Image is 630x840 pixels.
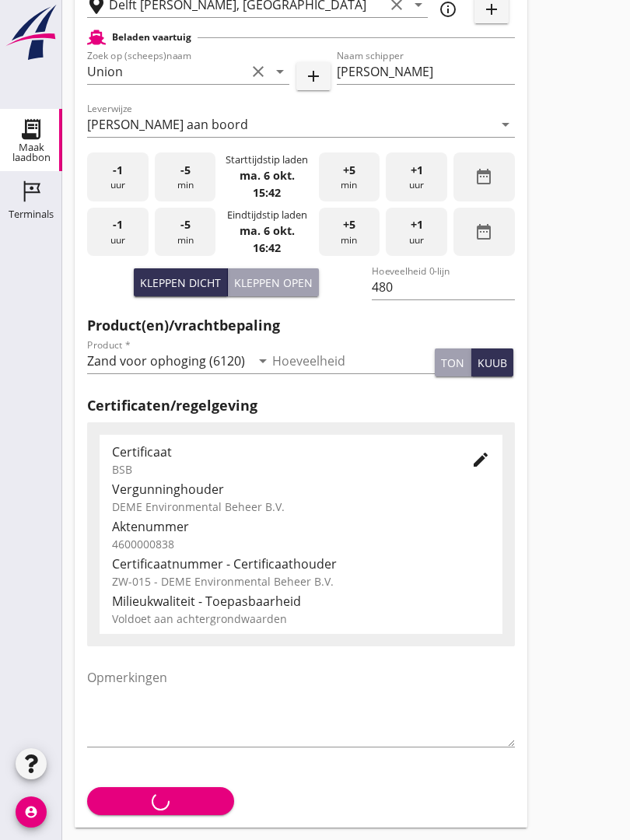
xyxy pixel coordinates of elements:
h2: Product(en)/vrachtbepaling [87,315,515,336]
i: date_range [474,167,493,186]
i: account_circle [16,796,47,828]
i: edit [471,450,490,469]
i: add [304,67,323,86]
div: BSB [112,461,446,478]
div: ton [441,355,464,371]
i: clear [249,62,268,81]
div: min [319,152,380,201]
div: min [319,208,380,257]
div: Starttijdstip laden [226,152,308,167]
input: Zoek op (scheeps)naam [87,59,246,84]
div: 4600000838 [112,536,490,552]
div: DEME Environmental Beheer B.V. [112,499,490,515]
button: ton [435,348,471,376]
i: arrow_drop_down [271,62,289,81]
div: [PERSON_NAME] aan boord [87,117,248,131]
div: Kleppen dicht [140,275,221,291]
div: Milieukwaliteit - Toepasbaarheid [112,592,490,611]
div: Aktenummer [112,517,490,536]
div: min [155,152,216,201]
div: min [155,208,216,257]
input: Hoeveelheid [272,348,436,373]
div: uur [386,208,447,257]
h2: Certificaten/regelgeving [87,395,515,416]
button: kuub [471,348,513,376]
span: -1 [113,162,123,179]
div: kuub [478,355,507,371]
strong: 16:42 [253,240,281,255]
span: +5 [343,216,355,233]
input: Naam schipper [337,59,515,84]
div: ZW-015 - DEME Environmental Beheer B.V. [112,573,490,590]
span: -5 [180,216,191,233]
strong: ma. 6 okt. [240,168,295,183]
button: Kleppen dicht [134,268,228,296]
span: -1 [113,216,123,233]
div: Vergunninghouder [112,480,490,499]
div: Certificaatnummer - Certificaathouder [112,555,490,573]
button: Kleppen open [228,268,319,296]
span: +1 [411,162,423,179]
div: Voldoet aan achtergrondwaarden [112,611,490,627]
div: Eindtijdstip laden [227,208,307,222]
span: -5 [180,162,191,179]
strong: 15:42 [253,185,281,200]
input: Product * [87,348,250,373]
span: +5 [343,162,355,179]
div: uur [87,208,149,257]
textarea: Opmerkingen [87,665,515,747]
i: arrow_drop_down [496,115,515,134]
strong: ma. 6 okt. [240,223,295,238]
div: uur [386,152,447,201]
i: arrow_drop_down [254,352,272,370]
div: uur [87,152,149,201]
img: logo-small.a267ee39.svg [3,4,59,61]
input: Hoeveelheid 0-lijn [372,275,514,299]
h2: Beladen vaartuig [112,30,191,44]
div: Terminals [9,209,54,219]
div: Kleppen open [234,275,313,291]
span: +1 [411,216,423,233]
i: date_range [474,222,493,241]
div: Certificaat [112,443,446,461]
